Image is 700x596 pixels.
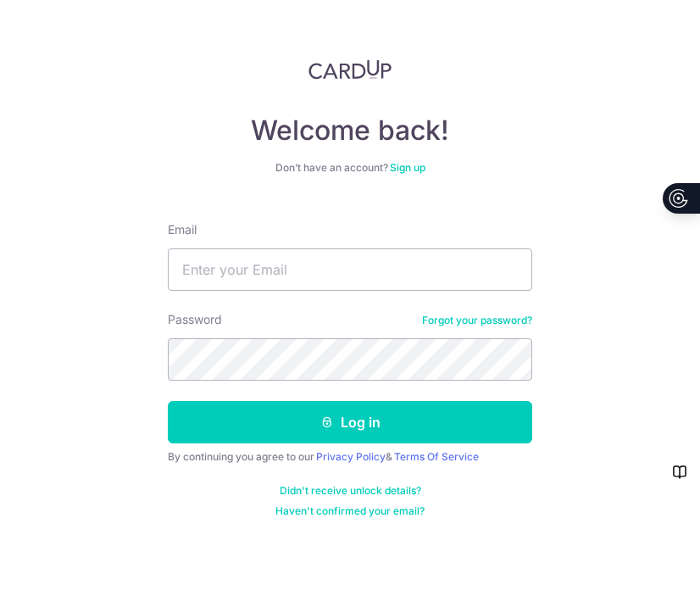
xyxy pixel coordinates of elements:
div: By continuing you agree to our & [168,450,532,464]
button: Log in [168,401,532,443]
a: Sign up [390,161,425,174]
img: CardUp Logo [308,59,392,80]
a: Didn't receive unlock details? [280,484,421,498]
div: Don’t have an account? [168,161,532,175]
h4: Welcome back! [168,114,532,148]
label: Email [168,221,197,238]
a: Privacy Policy [316,450,386,463]
input: Enter your Email [168,248,532,291]
a: Haven't confirmed your email? [275,504,425,518]
a: Forgot your password? [422,314,532,327]
label: Password [168,311,222,328]
a: Terms Of Service [394,450,479,463]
